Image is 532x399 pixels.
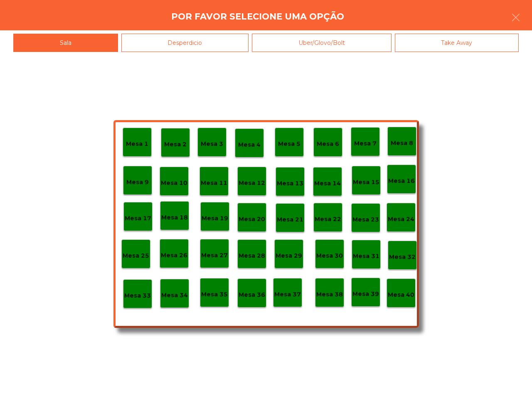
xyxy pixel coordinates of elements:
[278,139,300,149] p: Mesa 5
[388,214,414,224] p: Mesa 24
[161,178,187,188] p: Mesa 10
[201,139,223,149] p: Mesa 3
[126,139,148,149] p: Mesa 1
[161,213,188,222] p: Mesa 18
[353,177,379,187] p: Mesa 15
[239,251,265,261] p: Mesa 28
[125,214,151,223] p: Mesa 17
[238,140,261,150] p: Mesa 4
[201,178,227,188] p: Mesa 11
[124,291,151,300] p: Mesa 33
[317,139,339,149] p: Mesa 6
[121,34,249,52] div: Desperdicio
[316,251,343,261] p: Mesa 30
[201,290,228,299] p: Mesa 35
[353,251,379,261] p: Mesa 31
[314,179,341,188] p: Mesa 14
[277,215,303,224] p: Mesa 21
[274,290,301,299] p: Mesa 37
[126,177,149,187] p: Mesa 9
[171,10,344,23] h4: Por favor selecione uma opção
[354,139,377,148] p: Mesa 7
[13,34,118,52] div: Sala
[123,251,149,261] p: Mesa 25
[316,290,343,299] p: Mesa 38
[239,178,265,188] p: Mesa 12
[389,252,416,262] p: Mesa 32
[276,251,302,261] p: Mesa 29
[201,251,228,260] p: Mesa 27
[352,289,379,299] p: Mesa 39
[277,179,303,188] p: Mesa 13
[315,214,341,224] p: Mesa 22
[161,251,187,260] p: Mesa 26
[164,140,187,149] p: Mesa 2
[388,290,414,300] p: Mesa 40
[391,138,413,148] p: Mesa 8
[395,34,519,52] div: Take Away
[161,291,188,300] p: Mesa 34
[239,290,265,300] p: Mesa 36
[388,176,415,186] p: Mesa 16
[239,214,265,224] p: Mesa 20
[202,214,228,223] p: Mesa 19
[252,34,392,52] div: Uber/Glovo/Bolt
[352,215,379,224] p: Mesa 23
